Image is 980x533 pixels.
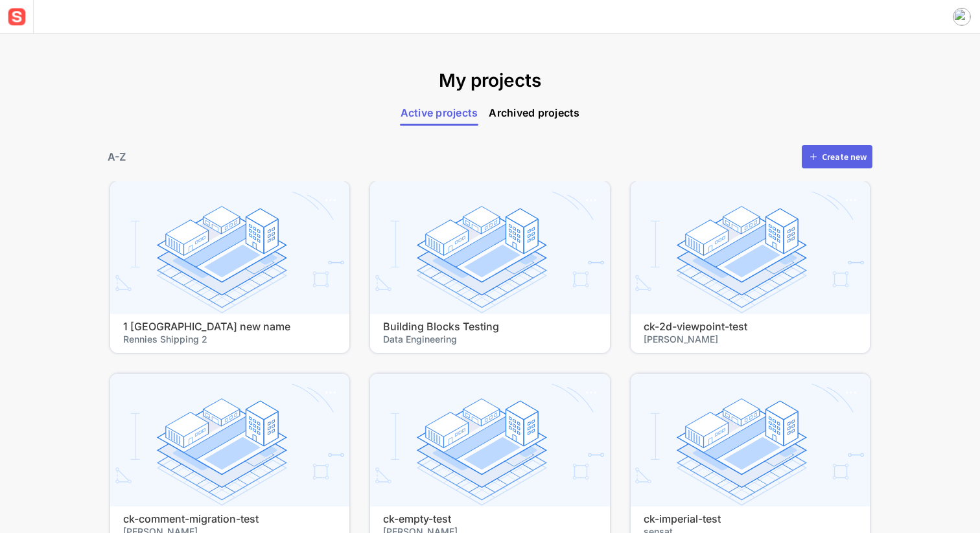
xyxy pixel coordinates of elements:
h1: My projects [439,70,541,92]
div: Create new [822,152,867,161]
h4: 1 [GEOGRAPHIC_DATA] new name [123,321,336,333]
span: [PERSON_NAME] [644,333,857,345]
h4: ck-2d-viewpoint-test [644,321,857,333]
span: Archived projects [489,105,580,121]
span: Data Engineering [383,333,596,345]
h4: ck-imperial-test [644,513,857,525]
img: sensat [5,5,29,28]
h4: ck-comment-migration-test [123,513,336,525]
h4: Building Blocks Testing [383,321,596,333]
span: Rennies Shipping 2 [123,333,336,345]
div: A-Z [108,149,126,164]
button: Create new [802,145,872,168]
span: Active projects [400,105,478,121]
h4: ck-empty-test [383,513,596,525]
